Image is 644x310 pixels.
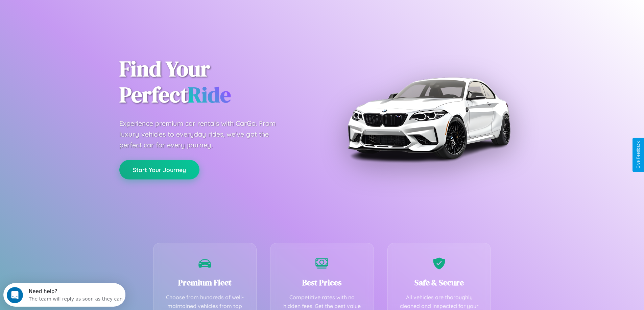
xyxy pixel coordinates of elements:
h1: Find Your Perfect [119,56,312,108]
div: The team will reply as soon as they can [25,11,119,18]
button: Start Your Journey [119,160,199,179]
span: Ride [188,80,231,109]
p: Experience premium car rentals with CarGo. From luxury vehicles to everyday rides, we've got the ... [119,118,288,150]
h3: Best Prices [281,277,363,288]
iframe: Intercom live chat [7,287,23,303]
h3: Premium Fleet [164,277,246,288]
h3: Safe & Secure [398,277,481,288]
img: Premium BMW car rental vehicle [344,34,513,202]
div: Give Feedback [636,141,641,169]
div: Open Intercom Messenger [3,3,126,21]
iframe: Intercom live chat discovery launcher [3,283,125,307]
div: Need help? [25,6,119,11]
